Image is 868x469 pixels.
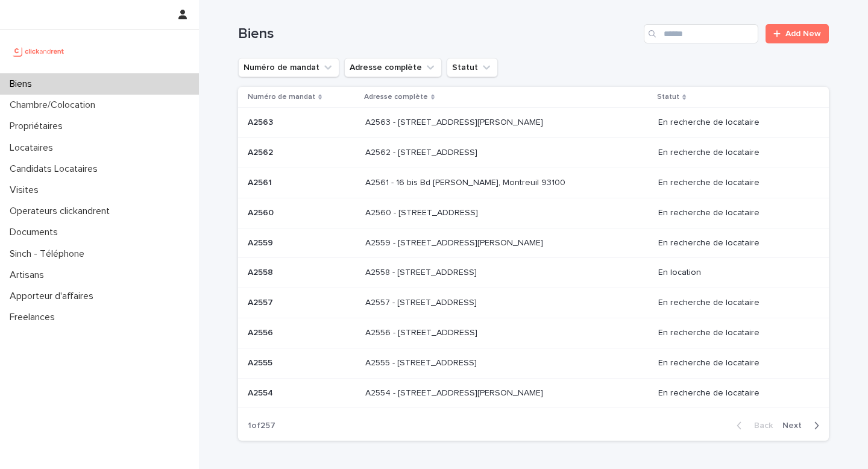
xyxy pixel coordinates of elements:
img: UCB0brd3T0yccxBKYDjQ [10,39,68,63]
p: Documents [5,227,68,238]
tr: A2554A2554 A2554 - [STREET_ADDRESS][PERSON_NAME]A2554 - [STREET_ADDRESS][PERSON_NAME] En recherch... [238,378,829,408]
span: Add New [785,30,821,38]
tr: A2555A2555 A2555 - [STREET_ADDRESS]A2555 - [STREET_ADDRESS] En recherche de locataire [238,348,829,378]
p: A2557 [248,295,275,308]
p: En recherche de locataire [658,358,810,368]
p: Propriétaires [5,121,72,132]
tr: A2557A2557 A2557 - [STREET_ADDRESS]A2557 - [STREET_ADDRESS] En recherche de locataire [238,288,829,318]
tr: A2559A2559 A2559 - [STREET_ADDRESS][PERSON_NAME]A2559 - [STREET_ADDRESS][PERSON_NAME] En recherch... [238,228,829,258]
h1: Biens [238,25,639,43]
button: Adresse complète [344,58,442,77]
p: A2556 - [STREET_ADDRESS] [365,326,480,338]
p: Candidats Locataires [5,163,107,175]
p: A2554 - [STREET_ADDRESS][PERSON_NAME] [365,386,546,398]
tr: A2556A2556 A2556 - [STREET_ADDRESS]A2556 - [STREET_ADDRESS] En recherche de locataire [238,318,829,348]
p: A2557 - [STREET_ADDRESS] [365,295,479,308]
a: Add New [766,24,829,43]
p: Visites [5,184,48,196]
p: Apporteur d'affaires [5,291,103,302]
p: A2563 - [STREET_ADDRESS][PERSON_NAME] [365,115,546,128]
p: Chambre/Colocation [5,99,105,111]
p: En recherche de locataire [658,178,810,188]
button: Next [778,420,829,431]
p: Operateurs clickandrent [5,206,119,217]
p: En recherche de locataire [658,298,810,308]
p: A2556 [248,326,275,338]
p: En recherche de locataire [658,238,810,248]
p: Sinch - Téléphone [5,248,94,260]
p: A2560 - [STREET_ADDRESS] [365,206,480,218]
span: Back [747,421,773,430]
p: Artisans [5,269,54,281]
tr: A2560A2560 A2560 - [STREET_ADDRESS]A2560 - [STREET_ADDRESS] En recherche de locataire [238,198,829,228]
p: 1 of 257 [238,411,285,441]
p: Freelances [5,312,64,323]
p: A2559 - [STREET_ADDRESS][PERSON_NAME] [365,236,546,248]
tr: A2562A2562 A2562 - [STREET_ADDRESS]A2562 - [STREET_ADDRESS] En recherche de locataire [238,138,829,168]
p: Statut [657,90,679,104]
p: Numéro de mandat [248,90,315,104]
input: Search [644,24,758,43]
p: A2561 [248,175,274,188]
span: Next [782,421,809,430]
button: Numéro de mandat [238,58,339,77]
p: A2555 [248,356,275,368]
p: En recherche de locataire [658,388,810,398]
p: A2555 - [STREET_ADDRESS] [365,356,479,368]
p: Adresse complète [364,90,428,104]
p: A2560 [248,206,276,218]
p: A2561 - 16 bis Bd [PERSON_NAME], Montreuil 93100 [365,175,568,188]
p: Biens [5,78,42,90]
p: Locataires [5,142,63,154]
p: En recherche de locataire [658,328,810,338]
p: A2562 - [STREET_ADDRESS] [365,145,480,158]
p: A2559 [248,236,275,248]
p: En recherche de locataire [658,148,810,158]
p: A2562 [248,145,275,158]
tr: A2563A2563 A2563 - [STREET_ADDRESS][PERSON_NAME]A2563 - [STREET_ADDRESS][PERSON_NAME] En recherch... [238,108,829,138]
button: Statut [447,58,498,77]
p: A2563 [248,115,275,128]
p: A2558 - [STREET_ADDRESS] [365,265,479,278]
p: En recherche de locataire [658,208,810,218]
p: A2554 [248,386,275,398]
tr: A2558A2558 A2558 - [STREET_ADDRESS]A2558 - [STREET_ADDRESS] En location [238,258,829,288]
tr: A2561A2561 A2561 - 16 bis Bd [PERSON_NAME], Montreuil 93100A2561 - 16 bis Bd [PERSON_NAME], Montr... [238,168,829,198]
button: Back [727,420,778,431]
p: En recherche de locataire [658,118,810,128]
p: A2558 [248,265,275,278]
p: En location [658,268,810,278]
